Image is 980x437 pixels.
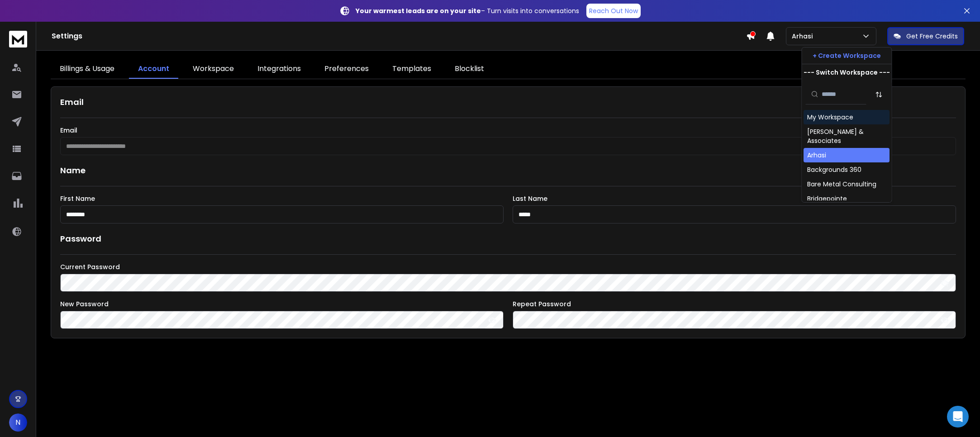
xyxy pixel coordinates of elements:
[184,60,243,79] a: Workspace
[586,4,641,18] a: Reach Out Now
[60,301,504,307] label: New Password
[248,60,310,79] a: Integrations
[315,60,378,79] a: Preferences
[9,413,27,432] button: N
[446,60,493,79] a: Blocklist
[906,32,958,41] p: Get Free Credits
[51,60,124,79] a: Billings & Usage
[60,164,956,177] h1: Name
[60,195,504,202] label: First Name
[807,180,876,189] div: Bare Metal Consulting
[60,264,956,270] label: Current Password
[383,60,440,79] a: Templates
[9,31,27,47] img: logo
[60,233,101,245] h1: Password
[947,406,969,427] div: Open Intercom Messenger
[887,27,964,45] button: Get Free Credits
[807,127,886,145] div: [PERSON_NAME] & Associates
[356,6,481,15] strong: Your warmest leads are on your site
[802,47,891,64] button: + Create Workspace
[513,195,956,202] label: Last Name
[807,194,886,212] div: Bridgepointe Technologies
[807,113,853,122] div: My Workspace
[356,6,579,15] p: – Turn visits into conversations
[589,6,638,15] p: Reach Out Now
[807,151,826,160] div: Arhasi
[129,60,178,79] a: Account
[804,68,890,77] p: --- Switch Workspace ---
[52,31,746,42] h1: Settings
[807,165,861,174] div: Backgrounds 360
[813,51,881,60] p: + Create Workspace
[60,127,956,133] label: Email
[513,301,956,307] label: Repeat Password
[792,32,816,41] p: Arhasi
[60,96,956,109] h1: Email
[870,85,888,104] button: Sort by Sort A-Z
